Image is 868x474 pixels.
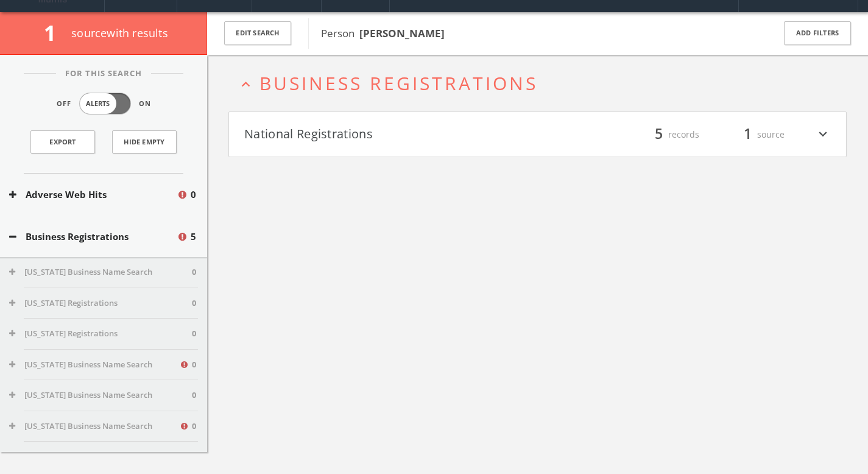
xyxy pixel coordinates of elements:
span: On [139,99,151,109]
a: Export [30,130,95,154]
button: expand_lessBusiness Registrations [238,73,847,93]
div: source [711,124,785,145]
button: Add Filters [784,21,851,45]
button: Hide Empty [112,130,177,154]
span: 1 [738,124,757,145]
button: [US_STATE] Business Name Search [9,389,192,401]
button: [US_STATE] Business Name Search [9,420,179,433]
span: 5 [191,230,196,244]
i: expand_more [815,124,831,145]
button: [US_STATE] Business Name Search [9,451,179,463]
span: 0 [192,451,196,463]
span: 0 [192,328,196,340]
span: 0 [192,266,196,278]
button: Adverse Web Hits [9,188,177,202]
span: 0 [192,389,196,401]
button: [US_STATE] Business Name Search [9,359,179,371]
span: 5 [649,124,668,145]
span: 0 [192,359,196,371]
span: Off [57,99,71,109]
button: National Registrations [244,124,538,145]
span: For This Search [56,68,151,80]
div: records [626,124,699,145]
i: expand_less [238,76,254,93]
span: 0 [191,188,196,202]
span: 1 [44,18,66,47]
span: 0 [192,297,196,310]
span: Person [321,26,445,40]
button: [US_STATE] Business Name Search [9,266,192,278]
button: [US_STATE] Registrations [9,297,192,310]
button: Business Registrations [9,230,177,244]
b: [PERSON_NAME] [359,26,445,40]
span: 0 [192,420,196,433]
button: Edit Search [224,21,291,45]
span: Business Registrations [259,71,538,96]
span: source with results [71,26,168,40]
button: [US_STATE] Registrations [9,328,192,340]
